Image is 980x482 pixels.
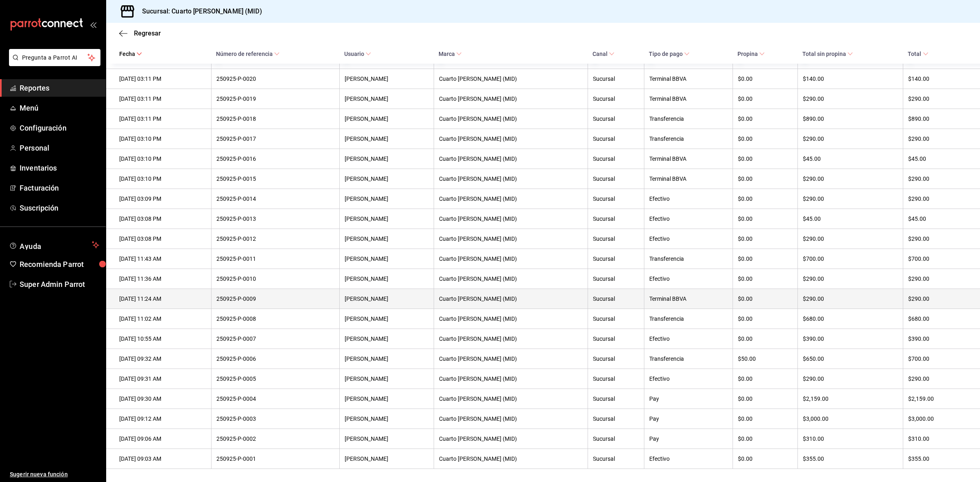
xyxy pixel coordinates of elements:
[593,375,639,382] div: Sucursal
[119,255,206,262] div: [DATE] 11:43 AM
[439,195,583,202] div: Cuarto [PERSON_NAME] (MID)
[20,259,99,270] span: Recomienda Parrot
[802,51,853,57] span: Total sin propina
[649,295,728,302] div: Terminal BBVA
[593,455,639,462] div: Sucursal
[593,116,639,122] div: Sucursal
[119,395,206,402] div: [DATE] 09:30 AM
[803,96,898,102] div: $290.00
[119,175,206,182] div: [DATE] 03:10 PM
[649,435,728,442] div: Pay
[345,295,428,302] div: [PERSON_NAME]
[345,155,428,162] div: [PERSON_NAME]
[439,235,583,242] div: Cuarto [PERSON_NAME] (MID)
[119,135,206,142] div: [DATE] 03:10 PM
[345,375,428,382] div: [PERSON_NAME]
[216,116,335,122] div: 250925-P-0018
[439,96,583,102] div: Cuarto [PERSON_NAME] (MID)
[439,435,583,442] div: Cuarto [PERSON_NAME] (MID)
[216,435,335,442] div: 250925-P-0002
[119,295,206,302] div: [DATE] 11:24 AM
[345,395,428,402] div: [PERSON_NAME]
[908,275,967,282] div: $290.00
[439,116,583,122] div: Cuarto [PERSON_NAME] (MID)
[439,295,583,302] div: Cuarto [PERSON_NAME] (MID)
[20,162,99,173] span: Inventarios
[20,202,99,213] span: Suscripción
[439,155,583,162] div: Cuarto [PERSON_NAME] (MID)
[134,29,161,37] span: Regresar
[649,315,728,322] div: Transferencia
[216,215,335,222] div: 250925-P-0013
[908,315,967,322] div: $680.00
[20,142,99,153] span: Personal
[738,255,793,262] div: $0.00
[738,335,793,342] div: $0.00
[119,51,142,57] span: Fecha
[439,355,583,362] div: Cuarto [PERSON_NAME] (MID)
[803,295,898,302] div: $290.00
[119,415,206,422] div: [DATE] 09:12 AM
[216,255,335,262] div: 250925-P-0011
[803,76,898,82] div: $140.00
[439,455,583,462] div: Cuarto [PERSON_NAME] (MID)
[439,415,583,422] div: Cuarto [PERSON_NAME] (MID)
[593,275,639,282] div: Sucursal
[803,335,898,342] div: $390.00
[803,375,898,382] div: $290.00
[593,96,639,102] div: Sucursal
[216,175,335,182] div: 250925-P-0015
[738,116,793,122] div: $0.00
[593,415,639,422] div: Sucursal
[439,255,583,262] div: Cuarto [PERSON_NAME] (MID)
[803,255,898,262] div: $700.00
[216,195,335,202] div: 250925-P-0014
[908,355,967,362] div: $700.00
[439,135,583,142] div: Cuarto [PERSON_NAME] (MID)
[119,155,206,162] div: [DATE] 03:10 PM
[345,96,428,102] div: [PERSON_NAME]
[593,335,639,342] div: Sucursal
[803,275,898,282] div: $290.00
[738,215,793,222] div: $0.00
[10,470,99,479] span: Sugerir nueva función
[216,455,335,462] div: 250925-P-0001
[803,415,898,422] div: $3,000.00
[649,355,728,362] div: Transferencia
[216,235,335,242] div: 250925-P-0012
[738,375,793,382] div: $0.00
[738,395,793,402] div: $0.00
[593,315,639,322] div: Sucursal
[345,415,428,422] div: [PERSON_NAME]
[649,375,728,382] div: Efectivo
[803,116,898,122] div: $890.00
[345,315,428,322] div: [PERSON_NAME]
[738,295,793,302] div: $0.00
[345,235,428,242] div: [PERSON_NAME]
[803,315,898,322] div: $680.00
[593,175,639,182] div: Sucursal
[649,155,728,162] div: Terminal BBVA
[119,195,206,202] div: [DATE] 03:09 PM
[908,235,967,242] div: $290.00
[90,21,96,28] button: open_drawer_menu
[738,135,793,142] div: $0.00
[803,155,898,162] div: $45.00
[738,315,793,322] div: $0.00
[803,135,898,142] div: $290.00
[20,102,99,113] span: Menú
[908,175,967,182] div: $290.00
[649,76,728,82] div: Terminal BBVA
[345,335,428,342] div: [PERSON_NAME]
[738,96,793,102] div: $0.00
[908,295,967,302] div: $290.00
[649,135,728,142] div: Transferencia
[593,355,639,362] div: Sucursal
[649,195,728,202] div: Efectivo
[345,455,428,462] div: [PERSON_NAME]
[908,76,967,82] div: $140.00
[593,76,639,82] div: Sucursal
[593,435,639,442] div: Sucursal
[738,175,793,182] div: $0.00
[9,49,100,66] button: Pregunta a Parrot AI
